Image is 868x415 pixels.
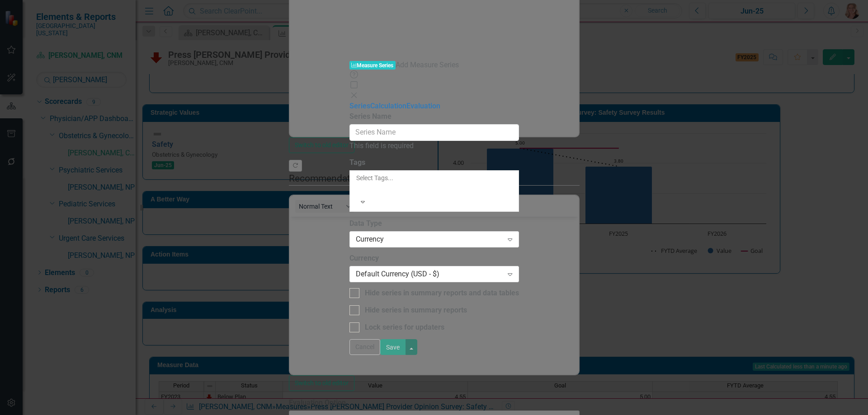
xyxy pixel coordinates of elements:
[349,253,519,264] label: Currency
[356,234,503,245] div: Currency
[349,219,519,229] label: Data Type
[356,269,503,280] div: Default Currency (USD - $)
[349,61,396,70] span: Measure Series
[349,339,380,355] button: Cancel
[365,322,444,333] div: Lock series for updaters
[396,61,459,69] span: Add Measure Series
[370,102,406,110] a: Calculation
[349,124,519,141] input: Series Name
[365,305,467,316] div: Hide series in summary reports
[349,141,519,151] div: This field is required
[380,339,406,355] button: Save
[349,112,392,122] label: Series Name
[356,173,512,182] div: Select Tags...
[349,102,370,110] a: Series
[365,288,519,298] div: Hide series in summary reports and data tables
[406,102,440,110] a: Evaluation
[349,158,519,168] label: Tags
